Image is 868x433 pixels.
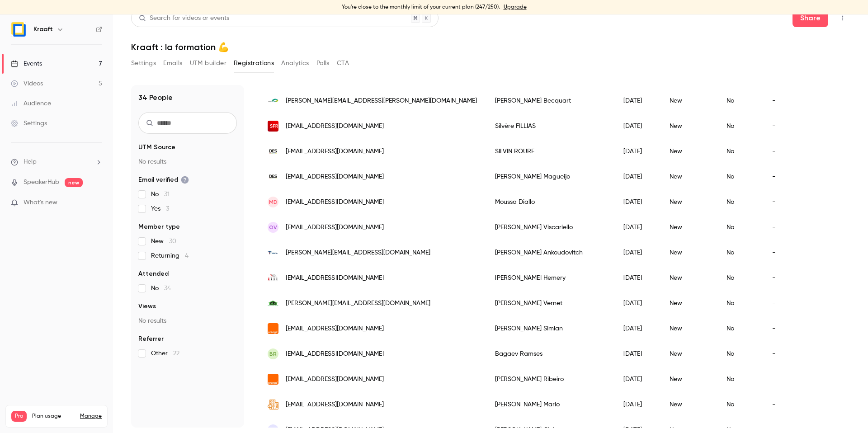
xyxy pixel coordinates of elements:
div: New [660,189,717,215]
div: No [717,88,763,113]
div: - [763,392,798,417]
button: UTM builder [190,56,226,71]
div: [DATE] [614,316,660,341]
span: new [65,178,83,187]
h1: Kraaft : la formation 💪 [131,42,850,52]
div: New [660,265,717,291]
div: New [660,316,717,341]
h6: Kraaft [33,25,53,34]
span: Attended [138,269,169,278]
button: Settings [131,56,156,71]
div: [DATE] [614,189,660,215]
span: Views [138,302,156,311]
div: No [717,265,763,291]
span: Returning [151,251,189,260]
div: [DATE] [614,367,660,392]
div: [PERSON_NAME] Simian [486,316,614,341]
div: New [660,367,717,392]
button: Analytics [281,56,309,71]
span: No [151,284,171,293]
div: - [763,367,798,392]
span: OV [269,223,277,231]
div: No [717,240,763,265]
h1: 34 People [138,92,173,103]
img: idverde.com [268,95,278,106]
div: Videos [11,79,43,88]
div: New [660,88,717,113]
button: Polls [316,56,330,71]
img: maconneriecontet.com [268,298,278,309]
div: [DATE] [614,265,660,291]
span: New [151,237,176,246]
span: [EMAIL_ADDRESS][DOMAIN_NAME] [286,223,384,232]
img: valtinee.fr [268,400,278,410]
span: [PERSON_NAME][EMAIL_ADDRESS][DOMAIN_NAME] [286,299,430,308]
div: [DATE] [614,164,660,189]
p: No results [138,157,237,166]
div: [PERSON_NAME] Ribeiro [486,367,614,392]
span: UTM Source [138,143,175,152]
div: [PERSON_NAME] Magueijo [486,164,614,189]
div: [PERSON_NAME] Ankoudovitch [486,240,614,265]
div: Silvère FILLIAS [486,113,614,139]
div: Audience [11,99,51,108]
div: SILVIN ROURE [486,139,614,164]
button: Registrations [234,56,274,71]
a: Manage [80,413,102,420]
div: Moussa Diallo [486,189,614,215]
div: No [717,392,763,417]
div: - [763,240,798,265]
span: [EMAIL_ADDRESS][DOMAIN_NAME] [286,198,384,207]
button: CTA [337,56,349,71]
span: Plan usage [32,413,75,420]
span: What's new [24,198,57,207]
div: New [660,113,717,139]
div: - [763,316,798,341]
div: [PERSON_NAME] Becquart [486,88,614,113]
a: SpeakerHub [24,178,59,187]
span: Email verified [138,175,189,184]
div: - [763,215,798,240]
div: No [717,164,763,189]
div: [PERSON_NAME] Vernet [486,291,614,316]
iframe: Noticeable Trigger [91,199,102,207]
span: Other [151,349,179,358]
img: sfr.fr [268,121,278,132]
span: Pro [11,411,27,422]
div: New [660,240,717,265]
span: [EMAIL_ADDRESS][DOMAIN_NAME] [286,147,384,156]
span: [EMAIL_ADDRESS][DOMAIN_NAME] [286,122,384,131]
div: [DATE] [614,139,660,164]
div: New [660,215,717,240]
img: des-entreprise.fr [268,146,278,157]
div: [PERSON_NAME] Mario [486,392,614,417]
span: Yes [151,204,169,213]
span: No [151,190,170,199]
div: Bagaev Ramses [486,341,614,367]
div: No [717,139,763,164]
div: New [660,392,717,417]
div: New [660,139,717,164]
span: Member type [138,222,180,231]
div: [DATE] [614,291,660,316]
div: No [717,367,763,392]
img: orange.fr [268,323,278,334]
li: help-dropdown-opener [11,157,102,167]
div: Settings [11,119,47,128]
div: - [763,265,798,291]
section: facet-groups [138,143,237,358]
span: [EMAIL_ADDRESS][DOMAIN_NAME] [286,273,384,283]
div: No [717,291,763,316]
div: [DATE] [614,88,660,113]
div: - [763,139,798,164]
img: orange.fr [268,374,278,385]
div: No [717,215,763,240]
div: New [660,164,717,189]
button: Emails [163,56,182,71]
span: Help [24,157,37,167]
span: [EMAIL_ADDRESS][DOMAIN_NAME] [286,400,384,409]
span: 3 [166,206,169,212]
span: BR [269,350,277,358]
div: [DATE] [614,215,660,240]
div: [DATE] [614,113,660,139]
